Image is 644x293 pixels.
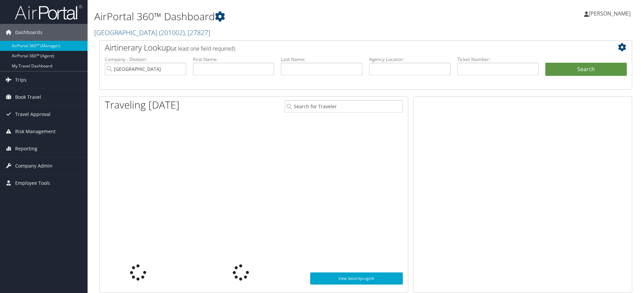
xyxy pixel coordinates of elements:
[584,3,637,24] a: [PERSON_NAME]
[285,100,403,113] input: Search for Traveler
[105,42,582,53] h2: Airtinerary Lookup
[15,106,51,123] span: Travel Approval
[94,28,210,37] a: [GEOGRAPHIC_DATA]
[15,24,42,41] span: Dashboards
[105,98,180,112] h1: Traveling [DATE]
[15,175,50,192] span: Employee Tools
[15,89,41,106] span: Book Travel
[15,123,56,140] span: Risk Management
[545,63,627,76] button: Search
[310,272,403,285] a: View SecurityLogic®
[15,71,27,88] span: Trips
[15,157,53,174] span: Company Admin
[94,9,456,24] h1: AirPortal 360™ Dashboard
[589,10,631,17] span: [PERSON_NAME]
[171,45,235,52] span: (at least one field required)
[15,4,82,20] img: airportal-logo.png
[457,56,539,63] label: Ticket Number:
[159,28,185,37] span: ( 201002 )
[15,140,37,157] span: Reporting
[281,56,362,63] label: Last Name:
[193,56,275,63] label: First Name:
[105,56,186,63] label: Company - Division:
[185,28,210,37] span: , [ 27827 ]
[369,56,451,63] label: Agency Locator:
